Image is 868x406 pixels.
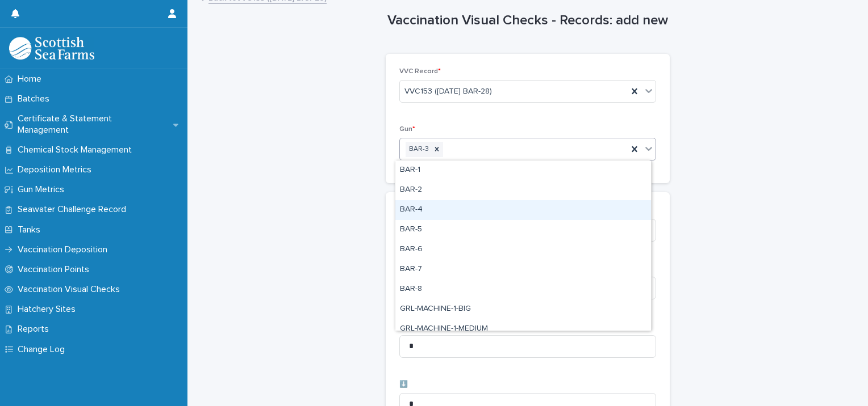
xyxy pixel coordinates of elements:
div: BAR-6 [395,240,651,260]
p: Tanks [13,225,49,235]
span: VVC Record [399,68,441,75]
h1: Vaccination Visual Checks - Records: add new [386,12,670,29]
p: Hatchery Sites [13,304,85,315]
p: Reports [13,324,58,335]
span: VVC153 ([DATE] BAR-28) [404,86,492,98]
div: BAR-4 [395,200,651,220]
div: BAR-5 [395,220,651,240]
p: Vaccination Visual Checks [13,284,129,295]
div: BAR-2 [395,180,651,200]
img: uOABhIYSsOPhGJQdTwEw [9,37,94,60]
p: Deposition Metrics [13,164,101,175]
div: GRL-MACHINE-1-MEDIUM [395,319,651,339]
div: BAR-3 [406,142,431,157]
p: Certificate & Statement Management [13,113,173,135]
p: Vaccination Deposition [13,244,116,255]
div: GRL-MACHINE-1-BIG [395,299,651,319]
p: Seawater Challenge Record [13,204,135,215]
p: Home [13,74,51,84]
div: BAR-1 [395,160,651,180]
p: Vaccination Points [13,264,98,275]
span: Gun [399,126,415,133]
p: Change Log [13,344,74,355]
p: Chemical Stock Management [13,145,141,155]
p: Gun Metrics [13,184,73,195]
div: BAR-8 [395,280,651,299]
p: Batches [13,94,59,104]
span: ⬇️ [399,381,408,388]
div: BAR-7 [395,260,651,280]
